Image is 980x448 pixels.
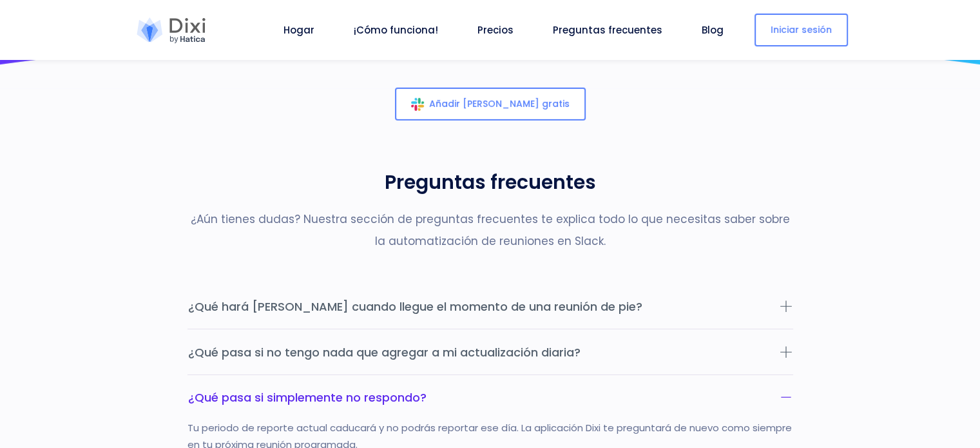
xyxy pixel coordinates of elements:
font: Hogar [283,23,314,37]
button: ¿Qué pasa si no tengo nada que agregar a mi actualización diaria? [187,329,793,375]
button: ¿Qué hará [PERSON_NAME] cuando llegue el momento de una reunión de pie? [187,284,793,329]
font: Blog [702,23,724,37]
a: Precios [472,23,519,37]
a: Hogar [278,23,320,37]
a: Añadir [PERSON_NAME] gratis [395,88,586,121]
button: ¿Qué pasa si simplemente no respondo? [187,375,793,420]
a: Iniciar sesión [754,14,848,46]
font: ¿Aún tienes dudas? Nuestra sección de preguntas frecuentes te explica todo lo que necesitas saber... [191,211,790,249]
font: Precios [477,23,514,37]
img: icono de holgura [411,98,424,111]
font: Preguntas frecuentes [553,23,662,37]
font: ¿Qué pasa si no tengo nada que agregar a mi actualización diaria? [188,344,581,360]
font: Preguntas frecuentes [385,168,596,196]
font: ¿Qué pasa si simplemente no respondo? [188,389,427,405]
a: Preguntas frecuentes [548,23,668,37]
a: Blog [697,23,729,37]
font: Iniciar sesión [771,23,832,36]
font: ¡Cómo funciona! [354,23,438,37]
font: Añadir [PERSON_NAME] gratis [429,97,570,110]
font: ¿Qué hará [PERSON_NAME] cuando llegue el momento de una reunión de pie? [188,298,642,315]
a: ¡Cómo funciona! [349,23,443,37]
